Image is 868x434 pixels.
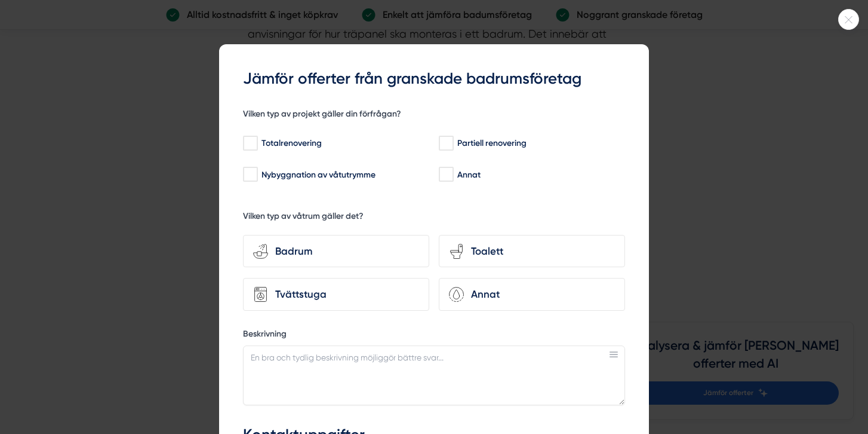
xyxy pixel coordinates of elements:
h5: Vilken typ av våtrum gäller det? [243,210,364,225]
input: Nybyggnation av våtutrymme [243,169,257,181]
input: Totalrenovering [243,137,257,149]
input: Annat [439,169,453,181]
label: Beskrivning [243,328,625,343]
h3: Jämför offerter från granskade badrumsföretag [243,68,625,90]
h5: Vilken typ av projekt gäller din förfrågan? [243,108,401,123]
input: Partiell renovering [439,137,453,149]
